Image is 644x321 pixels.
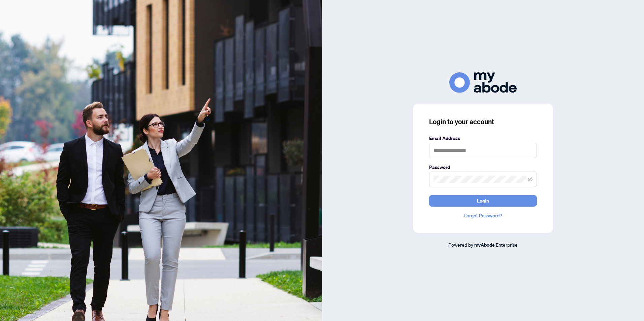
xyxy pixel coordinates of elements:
span: eye-invisible [528,177,533,182]
img: ma-logo [449,72,517,93]
button: Login [429,195,537,207]
a: Forgot Password? [429,212,537,219]
span: Powered by [448,242,473,248]
span: Login [477,195,489,206]
a: myAbode [474,241,495,249]
label: Password [429,164,537,171]
label: Email Address [429,135,537,142]
span: Enterprise [496,242,518,248]
h3: Login to your account [429,117,537,127]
